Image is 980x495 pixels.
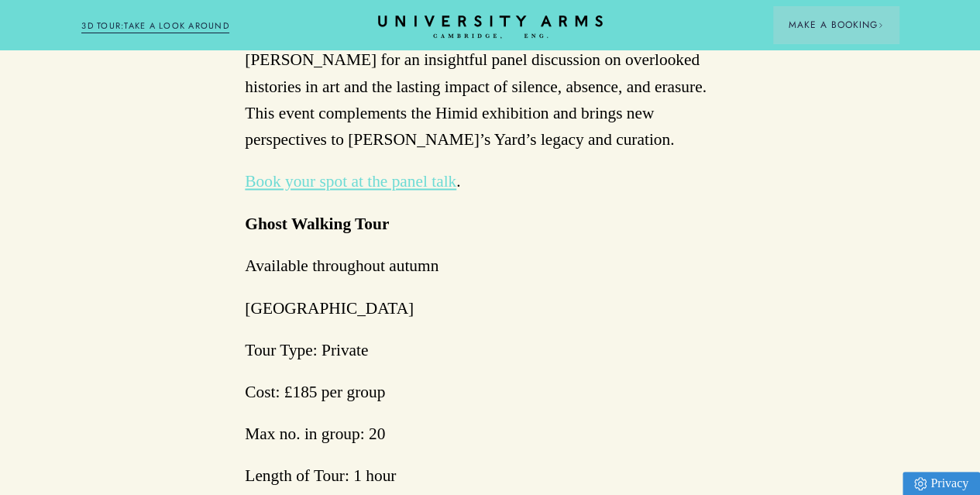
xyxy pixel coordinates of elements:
[245,214,389,232] strong: Ghost Walking Tour
[245,172,456,191] a: Book your spot at the panel talk
[81,19,229,33] a: 3D TOUR:TAKE A LOOK AROUND
[245,252,735,278] p: Available throughout autumn
[245,420,735,446] p: Max no. in group: 20
[245,168,735,194] p: .
[773,6,899,43] button: Make a BookingArrow icon
[245,462,735,488] p: Length of Tour: 1 hour
[245,378,735,404] p: Cost: £185 per group
[789,18,883,32] span: Make a Booking
[903,472,980,495] a: Privacy
[245,294,735,321] p: [GEOGRAPHIC_DATA]
[245,20,735,153] p: Join [PERSON_NAME], [PERSON_NAME], [PERSON_NAME], and [PERSON_NAME] for an insightful panel discu...
[878,22,883,28] img: Arrow icon
[245,336,735,363] p: Tour Type: Private
[914,477,927,490] img: Privacy
[378,15,603,40] a: Home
